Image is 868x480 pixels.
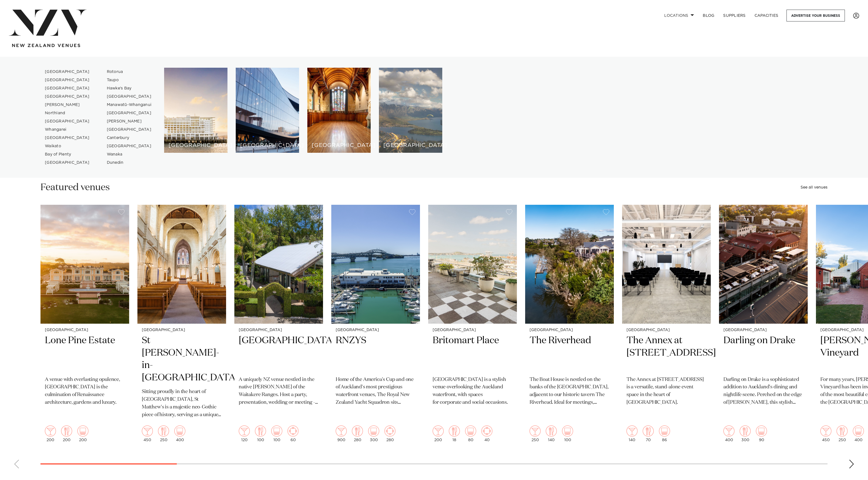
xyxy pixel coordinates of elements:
[40,134,94,142] a: [GEOGRAPHIC_DATA]
[428,205,517,446] swiper-slide: 5 / 47
[158,426,169,442] div: 250
[102,117,156,126] a: [PERSON_NAME]
[239,376,319,407] p: A uniquely NZ venue nestled in the native [PERSON_NAME] of the Waitakere Ranges. Host a party, pr...
[40,159,94,167] a: [GEOGRAPHIC_DATA]
[239,328,319,332] small: [GEOGRAPHIC_DATA]
[40,205,129,446] a: [GEOGRAPHIC_DATA] Lone Pine Estate A venue with everlasting opulence, [GEOGRAPHIC_DATA] is the cu...
[465,426,476,442] div: 80
[525,205,614,446] swiper-slide: 6 / 47
[142,328,222,332] small: [GEOGRAPHIC_DATA]
[530,426,541,442] div: 250
[271,426,282,442] div: 100
[837,426,848,437] img: dining.png
[102,142,156,150] a: [GEOGRAPHIC_DATA]
[45,426,56,442] div: 200
[352,426,363,437] img: dining.png
[234,205,323,446] a: [GEOGRAPHIC_DATA] [GEOGRAPHIC_DATA] A uniquely NZ venue nestled in the native [PERSON_NAME] of th...
[756,426,767,437] img: theatre.png
[45,426,56,437] img: cocktail.png
[449,426,460,442] div: 18
[239,426,250,437] img: cocktail.png
[546,426,557,442] div: 140
[287,426,299,437] img: meeting.png
[449,426,460,437] img: dining.png
[336,328,416,332] small: [GEOGRAPHIC_DATA]
[660,10,698,21] a: Locations
[428,205,517,446] a: [GEOGRAPHIC_DATA] Britomart Place [GEOGRAPHIC_DATA] is a stylish venue overlooking the Auckland w...
[379,68,442,153] a: Queenstown venues [GEOGRAPHIC_DATA]
[40,181,110,194] h2: Featured venues
[40,117,94,126] a: [GEOGRAPHIC_DATA]
[102,109,156,117] a: [GEOGRAPHIC_DATA]
[336,426,347,442] div: 900
[137,205,226,446] swiper-slide: 2 / 47
[626,426,638,437] img: cocktail.png
[530,334,609,372] h2: The Riverhead
[40,101,94,109] a: [PERSON_NAME]
[530,328,609,332] small: [GEOGRAPHIC_DATA]
[750,10,783,21] a: Capacities
[174,426,185,442] div: 400
[626,328,706,332] small: [GEOGRAPHIC_DATA]
[626,376,706,407] p: The Annex at [STREET_ADDRESS] is a versatile, stand-alone event space in the heart of [GEOGRAPHIC...
[40,150,94,159] a: Bay of Plenty
[45,376,125,407] p: A venue with everlasting opulence, [GEOGRAPHIC_DATA] is the culmination of Renaissance architectu...
[352,426,363,442] div: 280
[142,334,222,384] h2: St [PERSON_NAME]-in-[GEOGRAPHIC_DATA]
[255,426,266,437] img: dining.png
[698,10,719,21] a: BLOG
[384,426,395,437] img: meeting.png
[525,205,614,446] a: [GEOGRAPHIC_DATA] The Riverhead The Boat House is nestled on the banks of the [GEOGRAPHIC_DATA], ...
[40,92,94,101] a: [GEOGRAPHIC_DATA]
[723,426,734,437] img: cocktail.png
[240,143,295,148] h6: [GEOGRAPHIC_DATA]
[45,328,125,332] small: [GEOGRAPHIC_DATA]
[9,10,87,36] img: nzv-logo.png
[40,205,129,446] swiper-slide: 1 / 47
[40,142,94,150] a: Waikato
[158,426,169,437] img: dining.png
[723,376,803,407] p: Darling on Drake is a sophisticated addition to Auckland's dining and nightlife scene. Perched on...
[102,159,156,167] a: Dunedin
[239,426,250,442] div: 120
[622,205,711,446] swiper-slide: 7 / 47
[719,205,808,446] swiper-slide: 8 / 47
[433,334,512,372] h2: Britomart Place
[312,143,366,148] h6: [GEOGRAPHIC_DATA]
[433,328,512,332] small: [GEOGRAPHIC_DATA]
[719,205,808,446] a: Aerial view of Darling on Drake [GEOGRAPHIC_DATA] Darling on Drake Darling on Drake is a sophisti...
[77,426,88,437] img: theatre.png
[287,426,299,442] div: 60
[102,101,156,109] a: Manawatū-Whanganui
[383,143,438,148] h6: [GEOGRAPHIC_DATA]
[659,426,670,442] div: 86
[384,426,395,442] div: 280
[239,334,319,372] h2: [GEOGRAPHIC_DATA]
[530,376,609,407] p: The Boat House is nestled on the banks of the [GEOGRAPHIC_DATA], adjacent to our historic tavern ...
[481,426,492,442] div: 40
[142,426,153,442] div: 450
[626,426,638,442] div: 140
[40,109,94,117] a: Northland
[801,186,828,189] a: See all venues
[530,426,541,437] img: cocktail.png
[465,426,476,437] img: theatre.png
[786,10,845,21] a: Advertise your business
[77,426,88,442] div: 200
[562,426,573,442] div: 100
[853,426,864,437] img: theatre.png
[137,205,226,446] a: [GEOGRAPHIC_DATA] St [PERSON_NAME]-in-[GEOGRAPHIC_DATA] Sitting proudly in the heart of [GEOGRAPH...
[271,426,282,437] img: theatre.png
[40,68,94,76] a: [GEOGRAPHIC_DATA]
[368,426,379,442] div: 300
[562,426,573,437] img: theatre.png
[102,92,156,101] a: [GEOGRAPHIC_DATA]
[236,68,299,153] a: Wellington venues [GEOGRAPHIC_DATA]
[626,334,706,372] h2: The Annex at [STREET_ADDRESS]
[102,68,156,76] a: Rotorua
[643,426,654,437] img: dining.png
[368,426,379,437] img: theatre.png
[331,205,420,446] a: [GEOGRAPHIC_DATA] RNZYS Home of the America's Cup and one of Auckland's most prestigious waterfro...
[336,376,416,407] p: Home of the America's Cup and one of Auckland's most prestigious waterfront venues, The Royal New...
[142,388,222,419] p: Sitting proudly in the heart of [GEOGRAPHIC_DATA], St Matthew's is a majestic neo-Gothic piece of...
